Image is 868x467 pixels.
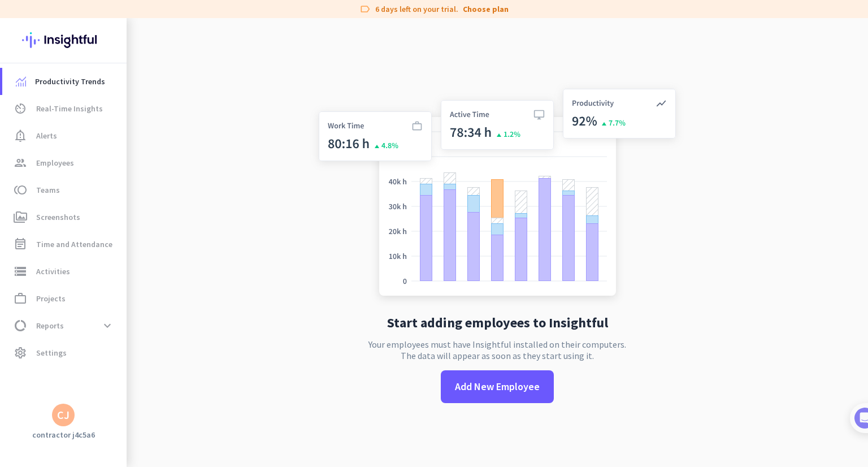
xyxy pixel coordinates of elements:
[2,68,127,95] a: menu-itemProductivity Trends
[36,129,57,142] span: Alerts
[14,183,27,197] i: toll
[14,102,27,115] i: av_timer
[310,82,684,307] img: no-search-results
[2,95,127,122] a: av_timerReal-Time Insights
[14,292,27,305] i: work_outline
[14,265,27,278] i: storage
[36,346,67,360] span: Settings
[2,231,127,258] a: event_noteTime and Attendance
[36,319,64,332] span: Reports
[36,156,74,170] span: Employees
[14,237,27,251] i: event_note
[35,75,105,88] span: Productivity Trends
[2,122,127,149] a: notification_importantAlerts
[57,409,70,421] div: CJ
[2,258,127,285] a: storageActivities
[2,339,127,366] a: settingsSettings
[2,176,127,204] a: tollTeams
[36,102,103,115] span: Real-Time Insights
[14,346,27,360] i: settings
[455,379,540,394] span: Add New Employee
[359,3,371,15] i: label
[36,292,66,305] span: Projects
[2,204,127,231] a: perm_mediaScreenshots
[22,18,105,62] img: Insightful logo
[14,129,27,142] i: notification_important
[463,3,509,15] a: Choose plan
[14,210,27,224] i: perm_media
[97,315,118,336] button: expand_more
[2,312,127,339] a: data_usageReportsexpand_more
[16,76,26,87] img: menu-item
[368,339,626,361] p: Your employees must have Insightful installed on their computers. The data will appear as soon as...
[36,237,112,251] span: Time and Attendance
[36,183,60,197] span: Teams
[14,156,27,170] i: group
[36,265,70,278] span: Activities
[2,285,127,312] a: work_outlineProjects
[441,370,554,403] button: Add New Employee
[387,316,608,330] h2: Start adding employees to Insightful
[36,210,80,224] span: Screenshots
[14,319,27,332] i: data_usage
[2,149,127,176] a: groupEmployees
